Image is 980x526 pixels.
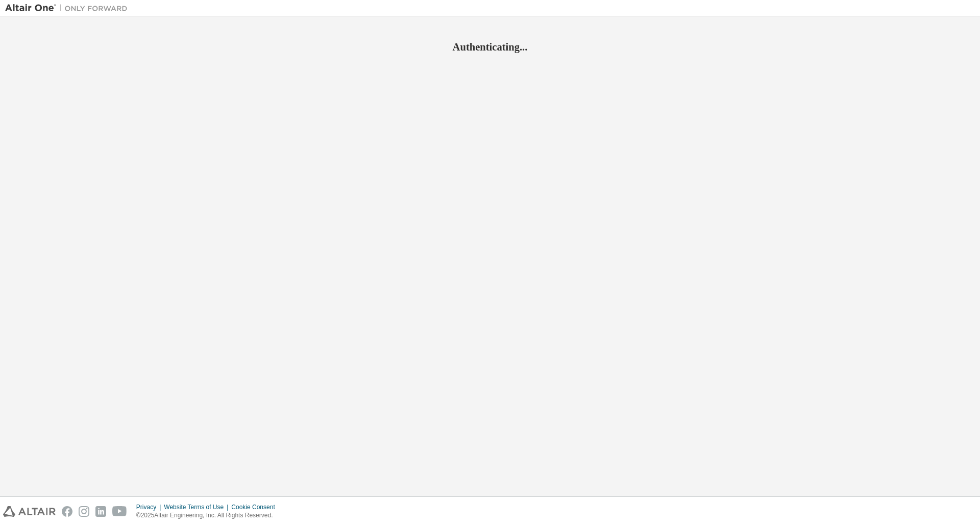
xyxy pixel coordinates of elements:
img: youtube.svg [112,506,127,517]
img: Altair One [5,3,133,13]
div: Website Terms of Use [164,503,231,511]
div: Cookie Consent [231,503,281,511]
img: linkedin.svg [95,506,106,517]
p: © 2025 Altair Engineering, Inc. All Rights Reserved. [136,511,281,520]
img: facebook.svg [62,506,72,517]
div: Privacy [136,503,164,511]
img: altair_logo.svg [3,506,56,517]
h2: Authenticating... [5,40,975,54]
img: instagram.svg [79,506,89,517]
